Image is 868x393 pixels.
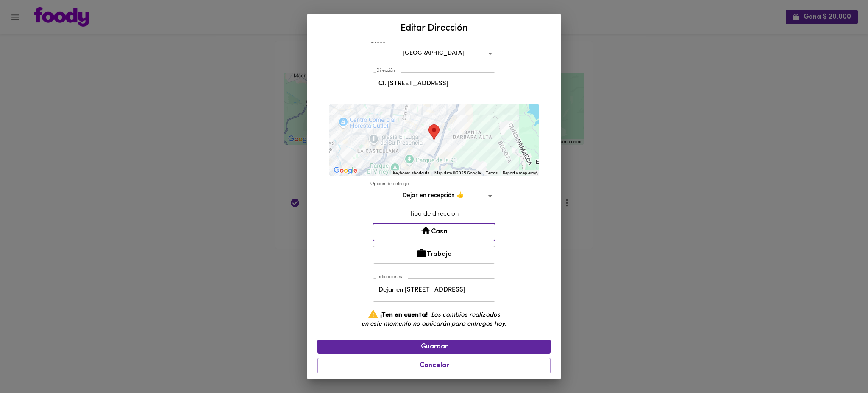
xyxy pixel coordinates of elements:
span: Guardar [324,343,544,351]
input: Dejar en recepción del 7mo piso [373,278,495,302]
div: [GEOGRAPHIC_DATA] [373,47,495,60]
p: Tipo de direccion [373,210,495,219]
i: Los cambios realizados en este momento no aplicarán para entregas hoy. [362,312,506,327]
span: Map data ©2025 Google [434,171,481,175]
div: Dejar en recepción 👍 [373,189,495,202]
div: Tu dirección [428,124,440,140]
a: Terms [486,171,498,175]
b: ¡Ten en cuenta! [380,312,428,318]
input: Incluye oficina, apto, piso, etc. [373,72,495,95]
button: Casa [373,223,495,241]
img: Google [331,165,359,176]
iframe: Messagebird Livechat Widget [819,344,860,385]
h2: Editar Dirección [317,21,551,36]
label: Opción de entrega [370,181,409,187]
a: Open this area in Google Maps (opens a new window) [331,165,359,176]
a: Report a map error [503,171,537,175]
button: Trabajo [373,246,495,264]
span: Cancelar [323,362,545,370]
label: Ciudad [370,39,385,45]
button: Cancelar [317,358,551,373]
button: Guardar [317,340,551,354]
button: Keyboard shortcuts [393,170,429,176]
